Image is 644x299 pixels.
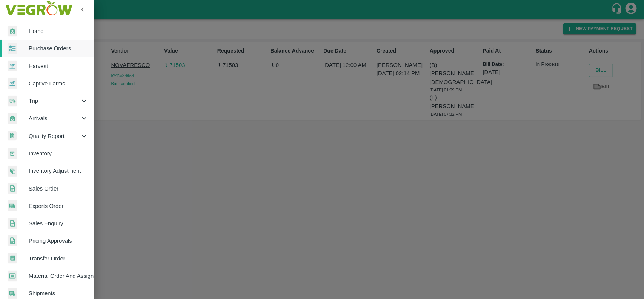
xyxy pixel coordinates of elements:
img: delivery [8,96,17,107]
span: Shipments [29,289,88,297]
span: Material Order And Assignment [29,272,88,280]
span: Inventory [29,149,88,158]
span: Harvest [29,62,88,70]
img: whInventory [8,148,17,159]
span: Inventory Adjustment [29,167,88,175]
img: sales [8,235,17,246]
span: Pricing Approvals [29,237,88,245]
img: shipments [8,288,17,299]
span: Quality Report [29,132,80,140]
img: sales [8,218,17,229]
span: Exports Order [29,202,88,210]
span: Trip [29,97,80,105]
span: Arrivals [29,114,80,122]
img: harvest [8,60,17,72]
img: whArrival [8,26,17,37]
span: Captive Farms [29,79,88,88]
span: Home [29,27,88,35]
span: Purchase Orders [29,44,88,53]
img: whTransfer [8,253,17,264]
img: qualityReport [8,131,17,141]
img: sales [8,183,17,194]
img: inventory [8,166,17,177]
img: shipments [8,200,17,211]
span: Sales Order [29,184,88,193]
img: harvest [8,78,17,89]
span: Transfer Order [29,254,88,263]
img: reciept [8,43,17,54]
img: whArrival [8,113,17,124]
img: centralMaterial [8,271,17,282]
span: Sales Enquiry [29,219,88,228]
